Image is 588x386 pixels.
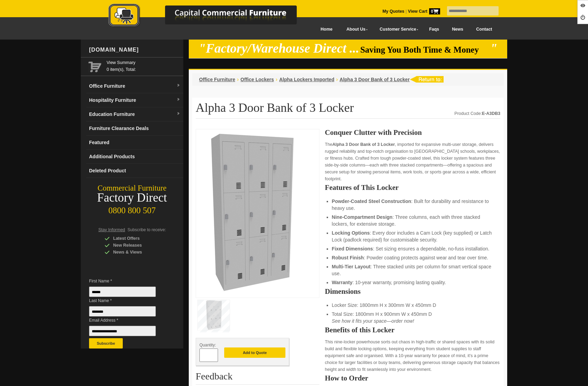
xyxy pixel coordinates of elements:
[332,318,414,324] em: See how it fits your space—order now!
[325,288,500,295] h2: Dimensions
[332,255,364,260] strong: Robust Finish
[332,214,393,220] strong: Nine-Compartment Design
[332,280,352,285] strong: Warranty
[336,76,338,83] li: ›
[86,79,183,93] a: Office Furnituredropdown
[107,59,181,72] span: 0 item(s), Total:
[332,279,493,286] li: : 10-year warranty, promising lasting quality.
[332,246,373,251] strong: Fixed Dimensions
[470,22,499,37] a: Contact
[199,133,303,292] img: Alpha 3 Door Bank of 3 Locker
[199,77,235,82] a: Office Furniture
[89,287,156,297] input: First Name *
[325,339,500,373] p: This nine-locker powerhouse sorts out chaos in high-traffic or shared spaces with its solid build...
[490,41,498,55] em: "
[279,77,334,82] a: Alpha Lockers Imported
[332,198,493,212] li: : Built for durability and resistance to heavy use.
[89,338,123,349] button: Subscribe
[105,249,170,256] div: News & Views
[325,326,500,333] h2: Benefits of this Locker
[89,306,156,317] input: Last Name *
[332,311,493,324] li: Total Size: 1800mm H x 900mm W x 450mm D
[332,302,493,309] li: Locker Size: 1800mm H x 300mm W x 450mm D
[332,214,493,227] li: : Three columns, each with three stacked lockers, for extensive storage.
[325,184,500,191] h2: Features of This Locker
[196,101,500,119] h1: Alpha 3 Door Bank of 3 Locker
[332,199,411,204] strong: Powder-Coated Steel Construction
[196,371,319,385] h2: Feedback
[340,77,410,82] a: Alpha 3 Door Bank of 3 Locker
[276,76,277,83] li: ›
[332,142,395,147] strong: Alpha 3 Door Bank of 3 Locker
[86,121,183,136] a: Furniture Clearance Deals
[81,183,183,193] div: Commercial Furniture
[199,343,216,347] span: Quantity:
[89,297,166,304] span: Last Name *
[89,278,166,285] span: First Name *
[332,245,493,252] li: : Set sizing ensures a dependable, no-fuss installation.
[176,98,181,102] img: dropdown
[176,112,181,116] img: dropdown
[240,77,274,82] a: Office Lockers
[332,229,493,243] li: : Every door includes a Cam Lock (key supplied) or Latch Lock (padlock required) for customisable...
[86,136,183,150] a: Featured
[86,40,183,60] div: [DOMAIN_NAME]
[325,375,500,382] h2: How to Order
[105,242,170,249] div: New Releases
[199,41,359,55] em: "Factory/Warehouse Direct ...
[176,84,181,88] img: dropdown
[89,3,330,31] a: Capital Commercial Furniture Logo
[86,164,183,178] a: Deleted Product
[237,76,239,83] li: ›
[89,317,166,324] span: Email Address *
[429,8,440,14] span: 0
[360,45,489,54] span: Saving You Both Time & Money
[224,347,285,358] button: Add to Quote
[446,22,470,37] a: News
[325,129,500,136] h2: Conquer Clutter with Precision
[339,22,372,37] a: About Us
[107,59,181,66] a: View Summary
[332,263,493,277] li: : Three stacked units per column for smart vertical space use.
[408,9,440,14] strong: View Cart
[455,110,500,117] div: Product Code:
[382,9,404,14] a: My Quotes
[332,254,493,261] li: : Powder coating protects against wear and tear over time.
[423,22,446,37] a: Faqs
[482,111,501,116] strong: E-A3DB3
[332,230,370,236] strong: Locking Options
[410,76,444,83] img: return to
[372,22,423,37] a: Customer Service
[332,264,371,269] strong: Multi-Tier Layout
[86,150,183,164] a: Additional Products
[81,202,183,215] div: 0800 800 507
[89,326,156,336] input: Email Address *
[89,3,330,29] img: Capital Commercial Furniture Logo
[128,227,166,232] span: Subscribe to receive:
[86,93,183,107] a: Hospitality Furnituredropdown
[81,193,183,203] div: Factory Direct
[105,235,170,242] div: Latest Offers
[407,9,440,14] a: View Cart0
[325,141,500,182] p: The , imported for expansive multi-user storage, delivers rugged reliability and top-notch organi...
[86,107,183,121] a: Education Furnituredropdown
[98,227,125,232] span: Stay Informed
